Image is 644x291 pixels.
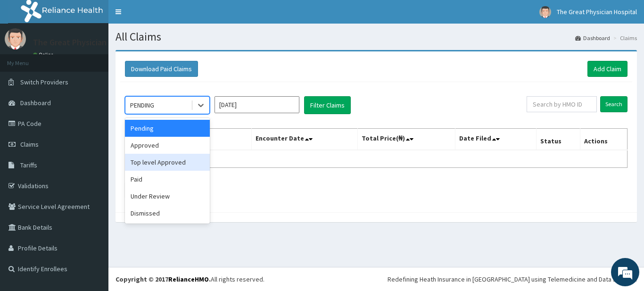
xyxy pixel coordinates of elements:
span: Dashboard [20,99,51,107]
th: Actions [580,129,627,150]
img: User Image [539,6,551,18]
h1: All Claims [116,31,637,43]
a: Add Claim [587,61,627,77]
div: Paid [125,171,210,188]
button: Download Paid Claims [125,61,198,77]
th: Status [537,129,580,150]
a: Dashboard [575,34,610,42]
th: Date Filed [455,129,537,150]
li: Claims [611,34,637,42]
input: Search [600,96,627,112]
div: Dismissed [125,205,210,222]
input: Select Month and Year [215,96,299,113]
span: The Great Physician Hospital [557,8,637,16]
p: The Great Physician Hospital [33,38,140,47]
button: Filter Claims [304,96,351,114]
th: Total Price(₦) [357,129,455,150]
div: Top level Approved [125,154,210,171]
img: User Image [5,28,26,50]
div: Pending [125,120,210,137]
span: Switch Providers [20,78,68,86]
div: Redefining Heath Insurance in [GEOGRAPHIC_DATA] using Telemedicine and Data Science! [388,274,637,284]
strong: Copyright © 2017 . [116,275,211,283]
div: PENDING [130,100,154,110]
footer: All rights reserved. [108,267,644,291]
a: Online [33,51,56,58]
div: Under Review [125,188,210,205]
span: Claims [20,140,39,149]
a: RelianceHMO [168,275,209,283]
div: Approved [125,137,210,154]
input: Search by HMO ID [527,96,597,112]
span: Tariffs [20,161,37,169]
th: Encounter Date [252,129,357,150]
